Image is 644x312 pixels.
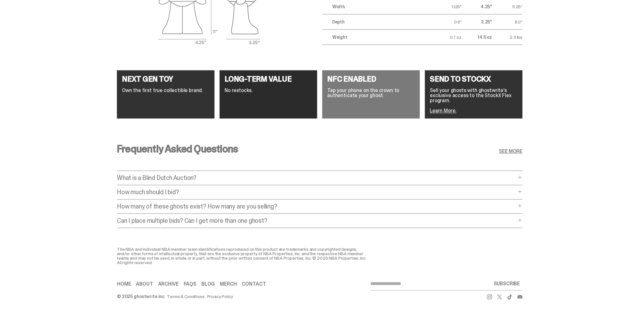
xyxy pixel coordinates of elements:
a: Privacy Policy [207,294,233,299]
h4: NEXT GEN TOY [122,75,209,83]
h3: Frequently Asked Questions [117,144,238,154]
a: About [136,282,153,287]
p: How many of these ghosts exist? How many are you selling? [117,203,516,209]
a: Blog [201,282,215,287]
p: Sell your ghosts with ghostwrite’s exclusive access to the StockX Flex program. [430,88,517,103]
h4: SEND TO STOCKX [430,75,517,83]
td: Depth [322,14,431,30]
h4: NFC ENABLED [327,75,415,83]
td: 0.8" [431,14,462,30]
td: 2.3 lbs [492,30,522,45]
button: SUBSCRIBE [491,277,522,290]
td: 3.25" [462,14,492,30]
td: 14.5 oz [462,30,492,45]
td: 8.0" [492,14,522,30]
a: Terms & Conditions [167,294,204,299]
a: Learn More. [430,107,456,114]
div: © 2025 ghostwrite inc [117,294,164,299]
a: SEE MORE [499,149,522,154]
a: FAQs [183,282,196,287]
p: What is a Blind Dutch Auction? [117,175,516,181]
a: Home [117,282,131,287]
a: Archive [158,282,179,287]
p: How much should I bid? [117,189,516,195]
p: No restocks. [225,88,312,93]
td: 0.7 oz [431,30,462,45]
div: The NBA and individual NBA member team identifications reproduced on this product are trademarks ... [117,247,370,265]
h4: LONG-TERM VALUE [225,75,312,83]
p: Can I place multiple bids? Can I get more than one ghost? [117,217,516,224]
td: Weight [322,30,431,45]
p: Own the first true collectible brand. [122,88,209,93]
a: Merch [220,282,237,287]
p: Tap your phone on the crown to authenticate your ghost. [327,88,415,98]
a: Contact [242,282,266,287]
